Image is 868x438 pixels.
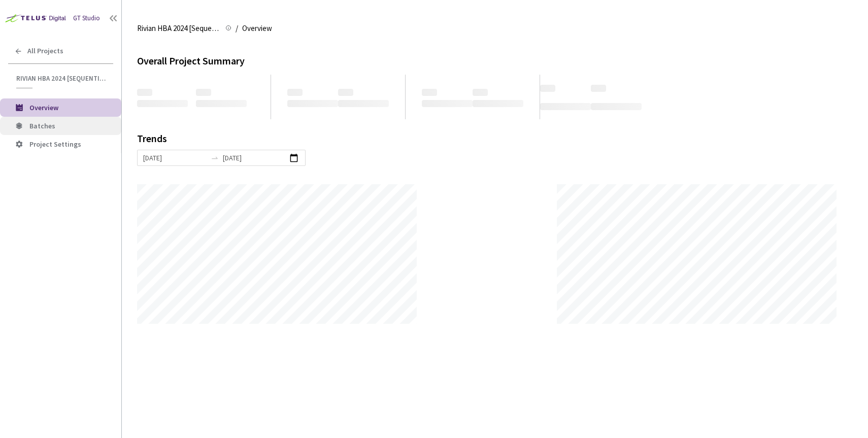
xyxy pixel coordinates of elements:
[540,85,555,92] span: ‌
[29,140,81,149] span: Project Settings
[473,100,523,107] span: ‌
[287,89,303,96] span: ‌
[137,89,152,96] span: ‌
[16,74,107,83] span: Rivian HBA 2024 [Sequential]
[591,103,642,110] span: ‌
[137,100,188,107] span: ‌
[287,100,338,107] span: ‌
[591,85,606,92] span: ‌
[137,133,839,150] div: Trends
[143,152,207,163] input: Start date
[27,47,63,55] span: All Projects
[540,103,591,110] span: ‌
[211,154,219,162] span: to
[137,53,853,69] div: Overall Project Summary
[29,121,55,130] span: Batches
[196,89,211,96] span: ‌
[338,100,389,107] span: ‌
[338,89,353,96] span: ‌
[211,154,219,162] span: swap-right
[473,89,488,96] span: ‌
[242,22,272,35] span: Overview
[73,13,100,23] div: GT Studio
[223,152,286,163] input: End date
[137,22,219,35] span: Rivian HBA 2024 [Sequential]
[422,89,437,96] span: ‌
[196,100,247,107] span: ‌
[422,100,473,107] span: ‌
[236,22,238,35] li: /
[29,103,58,112] span: Overview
